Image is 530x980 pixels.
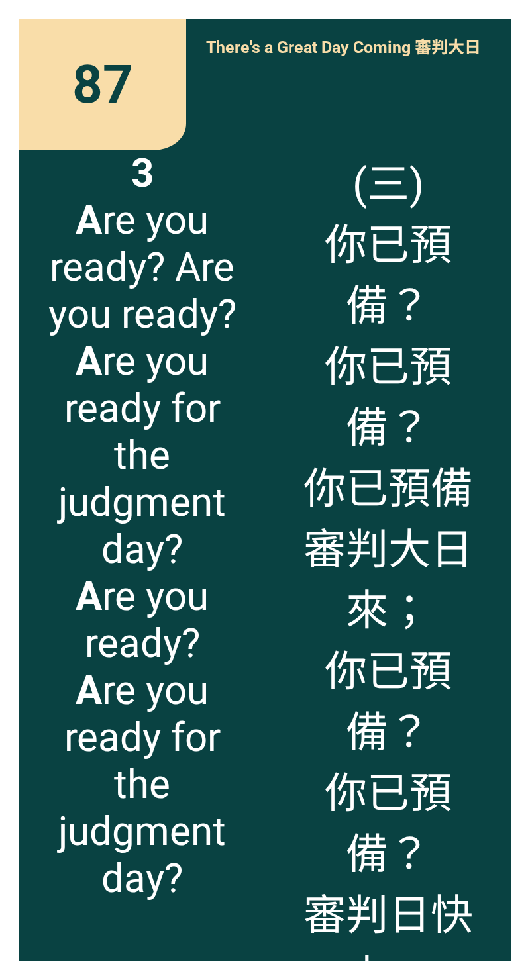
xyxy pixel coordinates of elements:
b: A [76,667,102,714]
b: A [76,197,102,244]
span: re you ready? Are you ready? re you ready for the judgment day? re you ready? re you ready for th... [39,150,246,902]
b: A [76,338,102,385]
span: There's a Great Day Coming 審判大日 [206,34,481,58]
b: 3 [131,150,154,197]
b: A [76,573,102,620]
span: 87 [72,54,133,116]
